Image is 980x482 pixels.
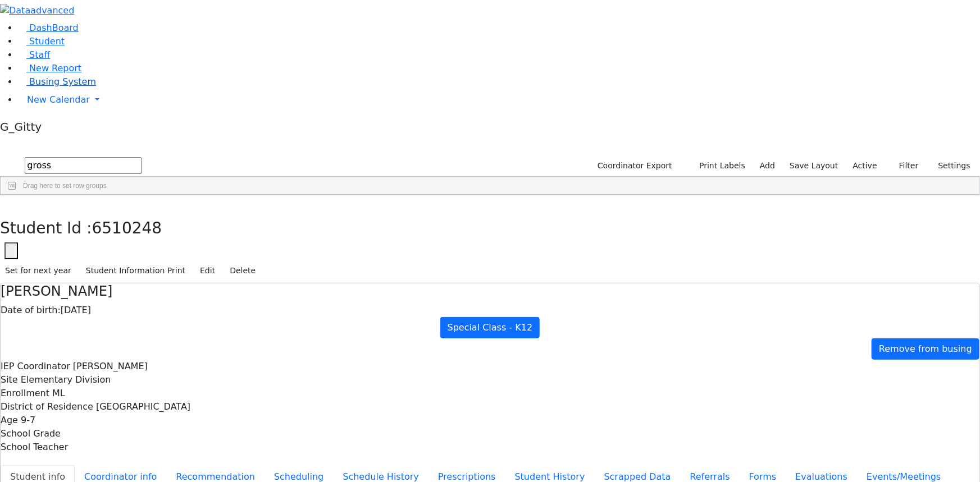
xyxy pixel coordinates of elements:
a: Busing System [18,76,96,87]
span: Staff [29,49,50,60]
a: DashBoard [18,22,79,33]
button: Print Labels [686,157,750,175]
span: [GEOGRAPHIC_DATA] [96,401,190,412]
a: Remove from busing [872,338,979,360]
label: School Grade [1,427,61,440]
span: Busing System [29,76,96,87]
label: Active [848,157,882,175]
a: Student [18,36,65,47]
a: New Calendar [18,89,980,111]
span: [PERSON_NAME] [73,361,148,371]
span: ML [52,388,65,398]
span: DashBoard [29,22,79,33]
span: Remove from busing [879,343,972,354]
label: Enrollment [1,387,49,400]
label: Date of birth: [1,304,61,317]
label: District of Residence [1,400,93,414]
label: Age [1,414,18,427]
span: Drag here to set row groups [23,182,107,190]
span: Elementary Division [21,374,111,385]
a: Special Class - K12 [440,317,540,338]
h4: [PERSON_NAME] [1,283,979,300]
label: IEP Coordinator [1,360,70,373]
button: Coordinator Export [590,157,677,175]
a: Add [755,157,780,175]
div: [DATE] [1,304,979,317]
label: School Teacher [1,440,68,454]
a: New Report [18,63,81,74]
span: 9-7 [21,415,35,425]
button: Delete [225,262,261,279]
button: Student Information Print [81,262,190,279]
input: Search [25,157,142,174]
button: Save Layout [785,157,843,175]
button: Settings [924,157,976,175]
span: Student [29,36,65,47]
button: Filter [885,157,924,175]
button: Edit [195,262,220,279]
span: 6510248 [92,219,162,237]
label: Site [1,373,18,387]
span: New Report [29,63,81,74]
span: New Calendar [27,94,90,105]
a: Staff [18,49,50,60]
